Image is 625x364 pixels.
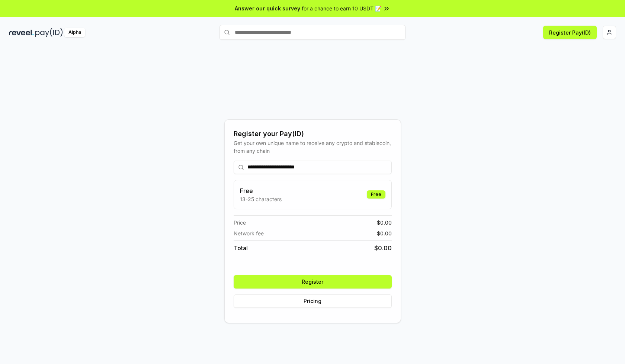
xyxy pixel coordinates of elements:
span: $ 0.00 [377,229,392,237]
span: Price [234,219,246,226]
span: for a chance to earn 10 USDT 📝 [302,4,381,12]
span: Total [234,244,248,252]
p: 13-25 characters [240,195,282,203]
div: Free [367,190,385,199]
span: $ 0.00 [374,244,392,252]
span: $ 0.00 [377,219,392,226]
img: reveel_dark [9,28,34,37]
div: Get your own unique name to receive any crypto and stablecoin, from any chain [234,139,392,155]
div: Alpha [64,28,85,37]
button: Register [234,275,392,289]
button: Pricing [234,294,392,308]
span: Network fee [234,229,264,237]
h3: Free [240,186,282,195]
button: Register Pay(ID) [543,26,597,39]
img: pay_id [35,28,63,37]
span: Answer our quick survey [235,4,300,12]
div: Register your Pay(ID) [234,129,392,139]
